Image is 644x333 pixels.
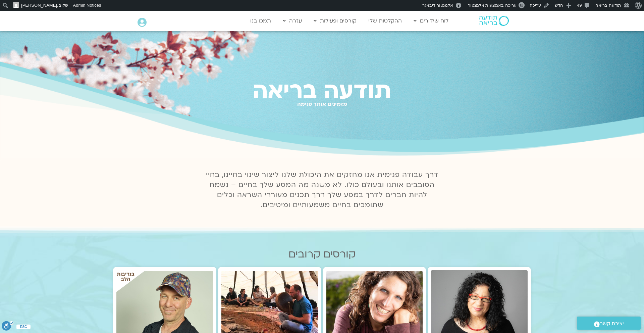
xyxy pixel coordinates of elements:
[202,170,442,210] p: דרך עבודה פנימית אנו מחזקים את היכולת שלנו ליצור שינוי בחיינו, בחיי הסובבים אותנו ובעולם כולו. לא...
[479,16,509,26] img: תודעה בריאה
[247,14,274,27] a: תמכו בנו
[279,14,305,27] a: עזרה
[410,14,452,27] a: לוח שידורים
[310,14,360,27] a: קורסים ופעילות
[468,3,517,8] span: עריכה באמצעות אלמנטור
[21,3,57,8] span: [PERSON_NAME]
[577,317,641,330] a: יצירת קשר
[600,319,624,328] span: יצירת קשר
[113,248,531,260] h2: קורסים קרובים
[365,14,405,27] a: ההקלטות שלי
